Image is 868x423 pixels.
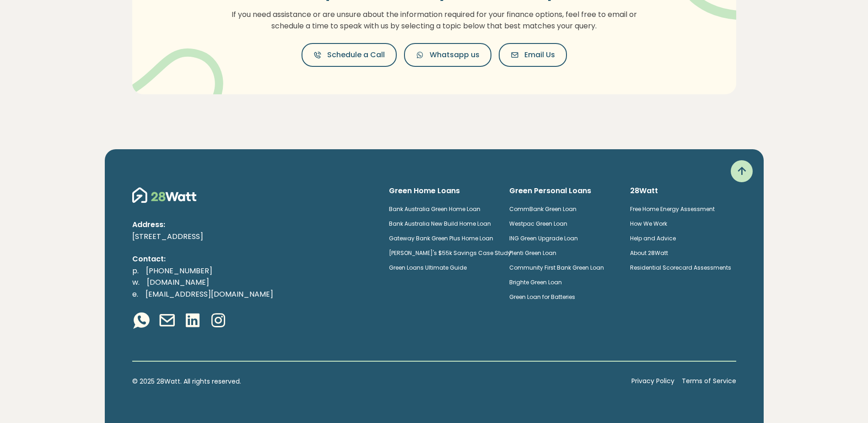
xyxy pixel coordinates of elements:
[430,49,480,60] span: Whatsapp us
[132,277,140,287] span: w.
[509,186,615,196] h6: Green Personal Loans
[209,311,227,331] a: Instagram
[126,25,223,116] img: vector
[389,264,467,271] a: Green Loans Ultimate Guide
[139,266,220,276] a: [PHONE_NUMBER]
[509,234,578,242] a: ING Green Upgrade Loan
[630,205,715,213] a: Free Home Energy Assessment
[509,249,556,257] a: Plenti Green Loan
[389,220,491,228] a: Bank Australia New Build Home Loan
[389,186,495,196] h6: Green Home Loans
[389,249,511,257] a: [PERSON_NAME]'s $55k Savings Case Study
[132,186,196,204] img: 28Watt
[132,253,374,265] p: Contact:
[132,311,151,331] a: Whatsapp
[509,293,575,301] a: Green Loan for Batteries
[132,376,624,386] p: © 2025 28Watt. All rights reserved.
[630,249,668,257] a: About 28Watt
[158,311,176,331] a: Email
[682,376,736,386] a: Terms of Service
[630,234,676,242] a: Help and Advice
[509,264,604,271] a: Community First Bank Green Loan
[132,289,138,299] span: e.
[631,376,674,386] a: Privacy Policy
[404,43,491,67] button: Whatsapp us
[524,49,555,60] span: Email Us
[132,231,374,243] p: [STREET_ADDRESS]
[138,289,280,299] a: [EMAIL_ADDRESS][DOMAIN_NAME]
[389,205,480,213] a: Bank Australia Green Home Loan
[630,220,667,228] a: How We Work
[226,9,642,32] p: If you need assistance or are unsure about the information required for your finance options, fee...
[509,278,562,286] a: Brighte Green Loan
[132,219,374,231] p: Address:
[389,234,493,242] a: Gateway Bank Green Plus Home Loan
[140,277,216,287] a: [DOMAIN_NAME]
[499,43,567,67] button: Email Us
[302,43,397,67] button: Schedule a Call
[183,311,202,331] a: Linkedin
[630,264,731,271] a: Residential Scorecard Assessments
[327,49,385,60] span: Schedule a Call
[132,266,139,276] span: p.
[509,205,577,213] a: CommBank Green Loan
[509,220,567,228] a: Westpac Green Loan
[630,186,736,196] h6: 28Watt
